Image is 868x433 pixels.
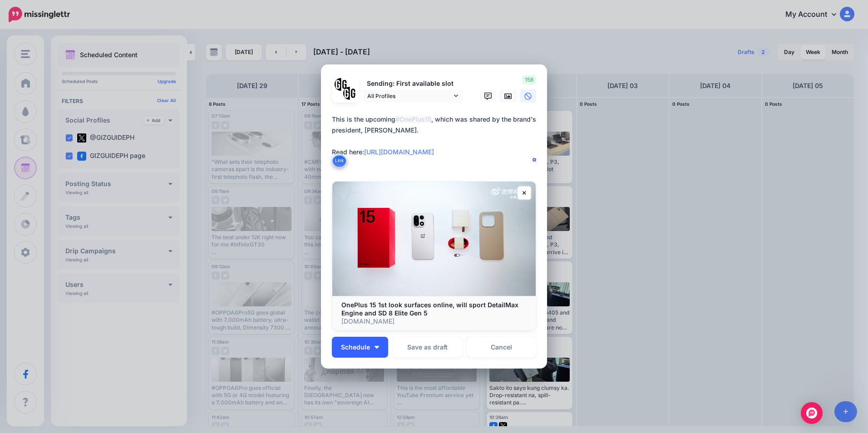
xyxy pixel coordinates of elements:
div: Open Intercom Messenger [801,402,823,424]
img: 353459792_649996473822713_4483302954317148903_n-bsa138318.png [335,78,348,91]
b: OnePlus 15 1st look surfaces online, will sport DetailMax Engine and SD 8 Elite Gen 5 [341,301,518,317]
span: All Profiles [367,91,452,101]
button: Save as draft [393,337,462,358]
a: Cancel [467,337,536,358]
img: JT5sWCfR-79925.png [343,87,356,100]
button: Schedule [332,337,388,358]
a: All Profiles [363,89,463,103]
img: OnePlus 15 1st look surfaces online, will sport DetailMax Engine and SD 8 Elite Gen 5 [332,182,536,296]
span: Schedule [341,344,370,350]
p: [DOMAIN_NAME] [341,317,527,325]
p: Sending: First available slot [363,79,463,89]
span: 158 [522,75,536,84]
img: arrow-down-white.png [375,346,379,349]
textarea: To enrich screen reader interactions, please activate Accessibility in Grammarly extension settings [332,114,541,168]
button: Link [332,154,347,167]
div: This is the upcoming , which was shared by the brand's president, [PERSON_NAME]. Read here: [332,114,541,157]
